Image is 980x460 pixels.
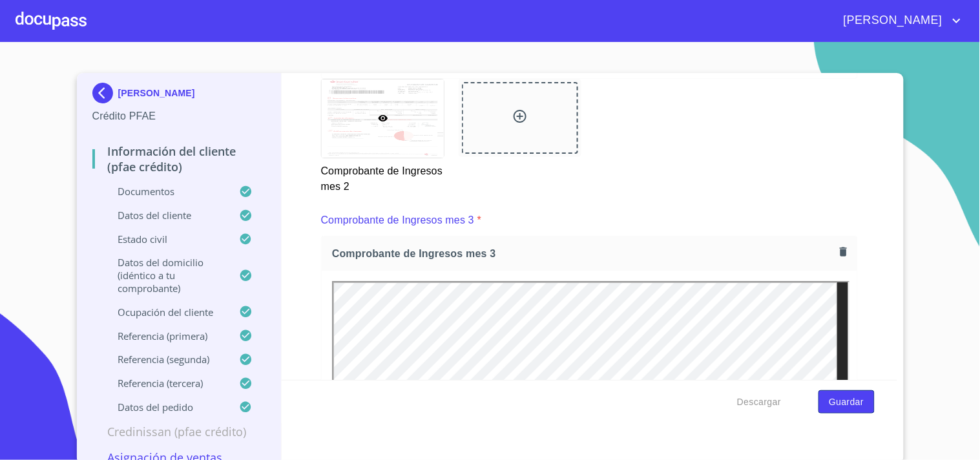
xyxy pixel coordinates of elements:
p: Datos del cliente [92,209,240,222]
p: Referencia (tercera) [92,377,240,390]
p: Referencia (segunda) [92,353,240,366]
p: Información del cliente (PFAE crédito) [92,143,266,174]
button: account of current user [834,10,964,31]
p: Comprobante de Ingresos mes 3 [321,213,474,228]
p: Comprobante de Ingresos mes 2 [321,158,444,194]
p: Crédito PFAE [92,109,266,124]
span: Guardar [829,394,864,410]
span: Comprobante de Ingresos mes 3 [332,247,835,260]
div: [PERSON_NAME] [92,83,266,109]
p: Datos del pedido [92,401,240,413]
span: Descargar [737,394,781,410]
p: Referencia (primera) [92,329,240,342]
p: Datos del domicilio (idéntico a tu comprobante) [92,256,240,295]
p: Documentos [92,185,240,198]
p: Estado Civil [92,233,240,246]
img: Docupass spot blue [92,83,118,103]
p: Ocupación del Cliente [92,306,240,319]
p: [PERSON_NAME] [118,88,195,98]
button: Descargar [732,390,786,414]
button: Guardar [818,390,874,414]
p: Credinissan (PFAE crédito) [92,424,266,439]
span: [PERSON_NAME] [834,10,949,31]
